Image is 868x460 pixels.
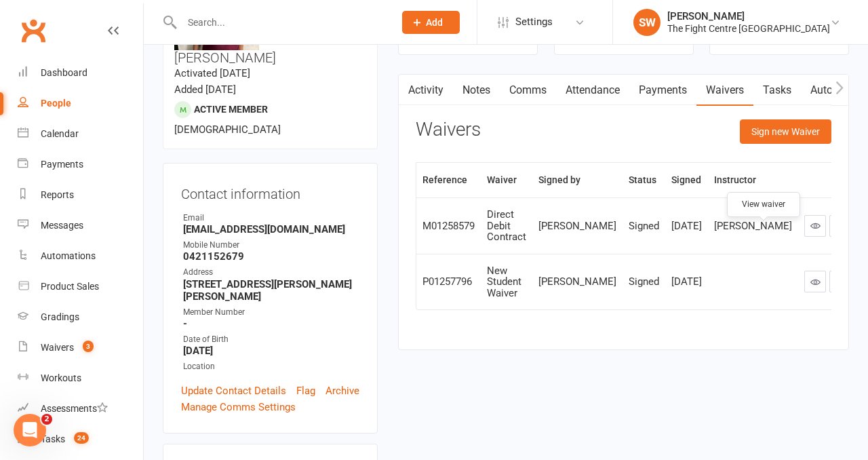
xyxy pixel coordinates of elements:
th: Signed [665,163,708,197]
div: SW [633,9,660,36]
h3: Contact information [181,181,359,202]
div: Location [183,360,359,373]
a: Gradings [18,302,143,332]
a: Messages [18,210,143,241]
div: Waivers [41,342,74,353]
input: Search... [178,13,384,32]
span: 24 [74,432,89,444]
div: Calendar [41,128,79,139]
div: [PERSON_NAME] [538,221,616,232]
button: Sign new Waiver [740,119,831,144]
a: Workouts [18,363,143,394]
strong: [DATE] [183,345,359,357]
a: Attendance [556,75,629,106]
strong: 0421152679 [183,250,359,263]
a: Tasks [753,75,801,106]
div: Direct Debit Contract [487,209,526,243]
a: Waivers 3 [18,332,143,363]
span: 3 [83,341,94,352]
div: Member Number [183,306,359,319]
a: Comms [500,75,556,106]
th: Instructor [708,163,798,197]
a: Update Contact Details [181,383,286,399]
time: Added [DATE] [174,83,236,96]
span: Settings [515,7,553,37]
a: Payments [629,75,696,106]
button: Add [402,11,460,34]
div: Product Sales [41,281,99,292]
strong: [EMAIL_ADDRESS][DOMAIN_NAME] [183,223,359,235]
div: [PERSON_NAME] [714,221,792,232]
div: Workouts [41,372,81,383]
a: Notes [453,75,500,106]
div: Mobile Number [183,239,359,252]
div: [DATE] [671,276,702,288]
strong: - [183,318,359,330]
div: Date of Birth [183,333,359,346]
div: The Fight Centre [GEOGRAPHIC_DATA] [667,22,830,35]
span: Add [426,17,443,28]
span: Active member [194,104,268,115]
div: P01257796 [422,276,475,288]
a: Payments [18,149,143,180]
a: Assessments [18,394,143,424]
div: Automations [41,250,96,261]
a: Archive [325,383,359,399]
th: Status [623,163,665,197]
div: People [41,98,71,109]
div: Reports [41,189,74,200]
div: Address [183,266,359,279]
h3: Waivers [416,119,481,140]
div: New Student Waiver [487,265,526,299]
a: Waivers [696,75,753,106]
div: Dashboard [41,67,87,78]
a: People [18,88,143,119]
div: [DATE] [671,221,702,232]
strong: [STREET_ADDRESS][PERSON_NAME][PERSON_NAME] [183,278,359,303]
a: Activity [399,75,453,106]
div: Tasks [41,434,65,444]
a: Flag [296,383,315,399]
a: Manage Comms Settings [181,399,296,415]
div: Payments [41,159,83,170]
div: Assessments [41,403,108,414]
th: Signed by [532,163,623,197]
a: Calendar [18,119,143,149]
div: Signed [629,221,659,232]
div: M01258579 [422,221,475,232]
a: Dashboard [18,58,143,88]
a: Reports [18,180,143,210]
div: [PERSON_NAME] [667,10,830,22]
a: Tasks 24 [18,424,143,455]
div: Email [183,212,359,225]
div: [PERSON_NAME] [538,276,616,288]
div: Signed [629,276,659,288]
th: Waiver [481,163,532,197]
a: Automations [18,241,143,271]
th: Reference [416,163,481,197]
div: Messages [41,220,83,231]
time: Activated [DATE] [174,67,250,79]
div: Gradings [41,311,79,322]
a: Clubworx [16,14,50,47]
iframe: Intercom live chat [14,414,46,446]
span: [DEMOGRAPHIC_DATA] [174,123,281,136]
a: Product Sales [18,271,143,302]
span: 2 [41,414,52,425]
